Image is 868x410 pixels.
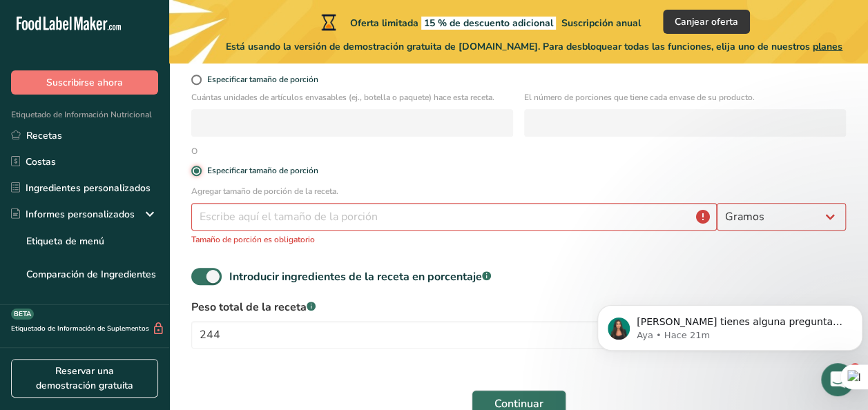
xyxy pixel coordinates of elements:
[11,207,135,222] div: Informes personalizados
[663,10,750,34] button: Canjear oferta
[318,14,641,30] div: Oferta limitada
[592,276,868,373] iframe: Intercom notifications mensaje
[191,299,846,315] label: Peso total de la receta
[561,17,641,30] span: Suscripción anual
[849,363,860,374] span: 1
[675,14,738,29] span: Canjear oferta
[524,91,846,104] p: El número de porciones que tiene cada envase de su producto.
[11,70,158,95] button: Suscribirse ahora
[191,203,717,231] input: Escribe aquí el tamaño de la porción
[11,309,34,320] div: BETA
[191,91,513,104] p: Cuántas unidades de artículos envasables (ej., botella o paquete) hace esta receta.
[191,185,846,197] p: Agregar tamaño de porción de la receta.
[183,145,206,157] div: O
[421,17,556,30] span: 15 % de descuento adicional
[229,269,491,285] div: Introducir ingredientes de la receta en porcentaje
[11,359,158,398] a: Reservar una demostración gratuita
[191,233,846,246] p: Tamaño de porción es obligatorio
[813,40,842,53] span: planes
[46,75,123,90] span: Suscribirse ahora
[207,166,318,176] div: Especificar tamaño de porción
[202,75,318,85] span: Especificar tamaño de porción
[226,39,842,54] span: Está usando la versión de demostración gratuita de [DOMAIN_NAME]. Para desbloquear todas las func...
[821,363,854,396] iframe: Intercom live chat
